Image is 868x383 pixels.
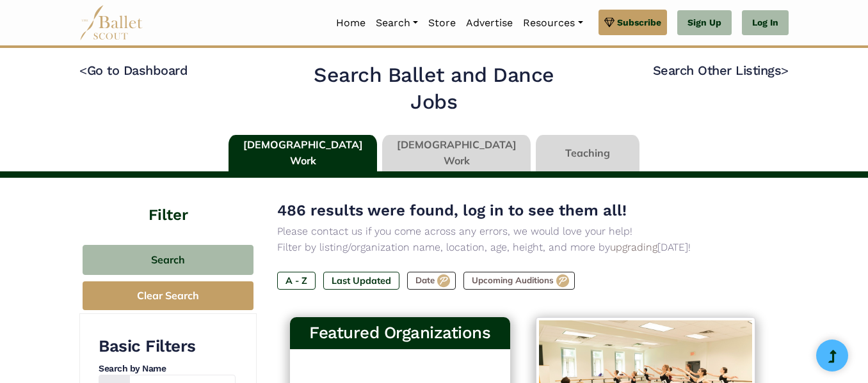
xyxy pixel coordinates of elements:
[599,10,667,35] a: Subscribe
[653,63,789,78] a: Search Other Listings>
[380,135,533,172] li: [DEMOGRAPHIC_DATA] Work
[331,10,371,36] a: Home
[677,10,732,36] a: Sign Up
[277,201,627,219] span: 486 results were found, log in to see them all!
[463,272,575,290] label: Upcoming Auditions
[83,281,253,310] button: Clear Search
[533,135,642,172] li: Teaching
[277,239,768,256] p: Filter by listing/organization name, location, age, height, and more by [DATE]!
[79,178,257,226] h4: Filter
[604,15,615,29] img: gem.svg
[277,223,768,240] p: Please contact us if you come across any errors, we would love your help!
[461,10,518,36] a: Advertise
[277,272,316,290] label: A - Z
[423,10,461,36] a: Store
[226,135,380,172] li: [DEMOGRAPHIC_DATA] Work
[79,62,87,78] code: <
[742,10,789,36] a: Log In
[371,10,423,36] a: Search
[99,336,236,357] h3: Basic Filters
[610,241,657,253] a: upgrading
[79,63,188,78] a: <Go to Dashboard
[407,272,456,290] label: Date
[323,272,399,290] label: Last Updated
[99,363,236,375] h4: Search by Name
[83,245,253,275] button: Search
[300,322,500,344] h3: Featured Organizations
[518,10,588,36] a: Resources
[781,62,789,78] code: >
[298,62,570,115] h2: Search Ballet and Dance Jobs
[617,15,661,29] span: Subscribe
